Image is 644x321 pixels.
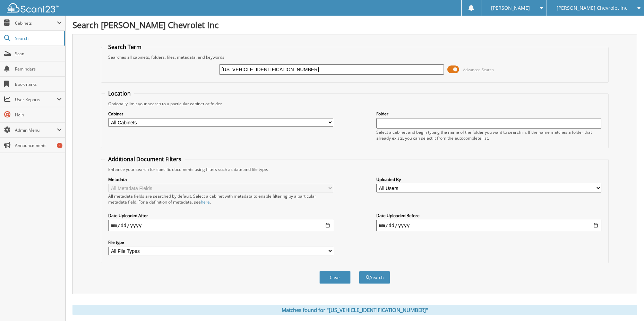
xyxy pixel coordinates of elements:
[108,213,333,219] label: Date Uploaded After
[7,3,59,13] img: scan123-logo-white.svg
[557,6,627,10] span: [PERSON_NAME] Chevrolet Inc
[108,220,333,231] input: start
[491,6,530,10] span: [PERSON_NAME]
[72,19,637,31] h1: Search [PERSON_NAME] Chevrolet Inc
[376,213,601,219] label: Date Uploaded Before
[15,127,57,133] span: Admin Menu
[376,111,601,117] label: Folder
[108,239,333,245] label: File type
[105,90,134,97] legend: Location
[376,220,601,231] input: end
[15,112,62,118] span: Help
[105,166,604,172] div: Enhance your search for specific documents using filters such as date and file type.
[105,101,604,107] div: Optionally limit your search to a particular cabinet or folder
[15,66,62,72] span: Reminders
[108,111,333,117] label: Cabinet
[108,193,333,205] div: All metadata fields are searched by default. Select a cabinet with metadata to enable filtering b...
[201,199,210,205] a: here
[463,67,494,72] span: Advanced Search
[15,35,61,41] span: Search
[376,129,601,141] div: Select a cabinet and begin typing the name of the folder you want to search in. If the name match...
[15,20,57,26] span: Cabinets
[105,54,604,60] div: Searches all cabinets, folders, files, metadata, and keywords
[359,271,390,284] button: Search
[108,176,333,182] label: Metadata
[15,81,62,87] span: Bookmarks
[105,155,185,163] legend: Additional Document Filters
[319,271,351,284] button: Clear
[15,51,62,57] span: Scan
[72,305,637,315] div: Matches found for "[US_VEHICLE_IDENTIFICATION_NUMBER]"
[105,43,145,51] legend: Search Term
[15,142,62,148] span: Announcements
[15,97,57,102] span: User Reports
[57,143,62,148] div: 4
[376,176,601,182] label: Uploaded By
